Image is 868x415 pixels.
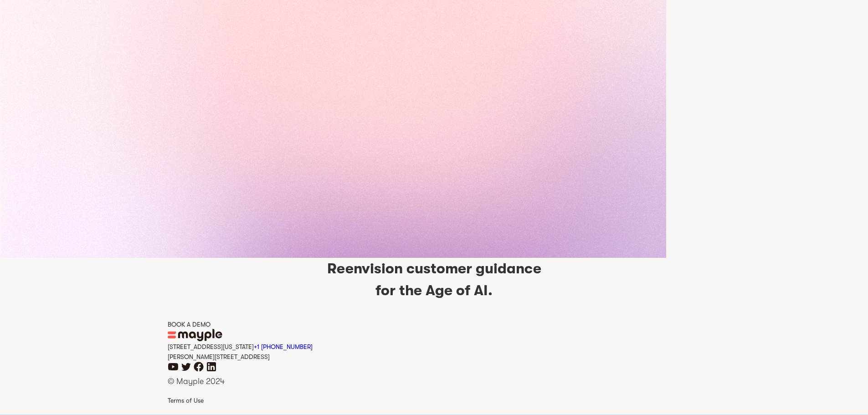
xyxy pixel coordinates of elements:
[206,366,217,374] a: linkedin icon
[168,258,701,302] h2: Reenvision customer guidance for the Age of AI.
[168,341,701,361] div: [STREET_ADDRESS][US_STATE] [PERSON_NAME][STREET_ADDRESS]
[180,366,191,374] a: twitter icon
[168,375,701,388] p: © Mayple 2024
[254,343,313,350] a: Call Mayple
[193,366,204,374] a: facebook icon
[168,320,701,329] div: BOOK A DEMO
[168,329,222,341] img: mayple-logo
[168,366,179,374] a: youtube icon
[704,309,868,415] iframe: Chat Widget
[168,395,701,406] a: Terms of Use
